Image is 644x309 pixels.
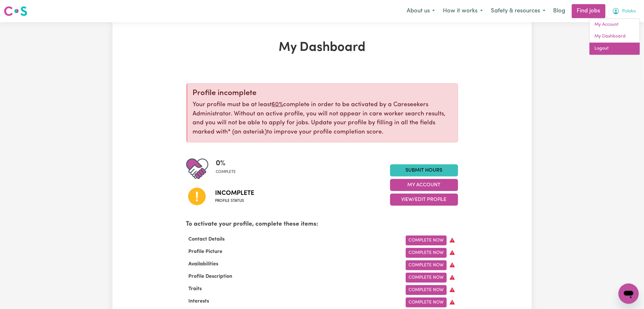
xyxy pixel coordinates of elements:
[4,5,27,17] img: Careseekers logo
[406,273,447,283] a: Complete Now
[608,4,640,18] button: My Account
[215,198,254,204] span: Profile status
[390,164,458,176] a: Submit Hours
[186,249,225,254] span: Profile Picture
[186,262,221,267] span: Availabilities
[4,4,27,18] a: Careseekers logo
[228,129,267,135] span: an asterisk
[272,102,283,108] u: 60%
[216,158,241,180] div: Profile completeness: 0%
[590,19,640,31] a: My Account
[406,236,447,245] a: Complete Now
[390,179,458,191] button: My Account
[216,158,236,169] span: 0 %
[619,284,639,304] iframe: Button to launch messaging window
[186,286,205,292] span: Traits
[186,220,458,229] p: To activate your profile, complete these items:
[439,4,487,18] button: How it works
[590,31,640,43] a: My Dashboard
[590,43,640,55] a: Logout
[193,89,453,98] div: Profile incomplete
[186,299,212,304] span: Interests
[193,100,453,137] p: Your profile must be at least complete in order to be activated by a Careseekers Administrator. W...
[215,189,254,198] span: Incomplete
[216,169,236,175] span: complete
[622,8,636,15] span: Poloko
[406,285,447,295] a: Complete Now
[186,237,227,242] span: Contact Details
[406,260,447,270] a: Complete Now
[487,4,550,18] button: Safety & resources
[406,248,447,258] a: Complete Now
[572,4,606,18] a: Find jobs
[390,194,458,206] button: View/Edit Profile
[550,4,569,18] a: Blog
[403,4,439,18] button: About us
[186,274,235,279] span: Profile Description
[406,298,447,307] a: Complete Now
[186,40,458,55] h1: My Dashboard
[589,18,640,55] div: My Account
